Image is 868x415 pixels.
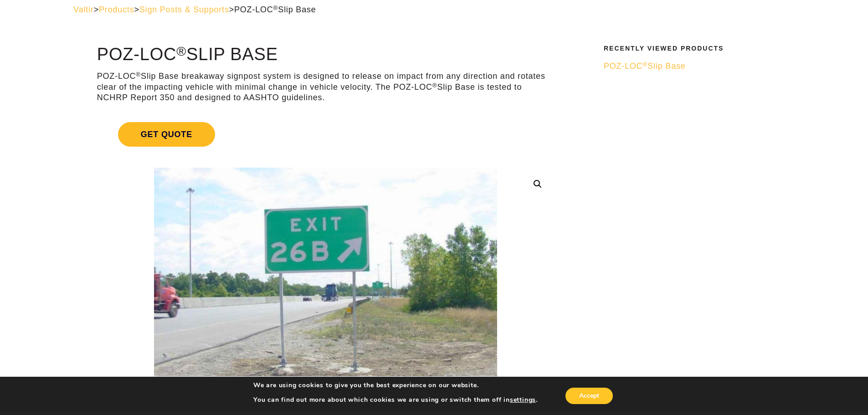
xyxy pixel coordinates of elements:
sup: ® [273,5,278,11]
a: Get Quote [97,111,554,158]
a: Valtir [73,5,93,14]
span: POZ-LOC Slip Base [234,5,316,14]
button: settings [510,396,536,404]
p: POZ-LOC Slip Base breakaway signpost system is designed to release on impact from any direction a... [97,71,554,103]
sup: ® [643,61,648,68]
a: Products [99,5,134,14]
span: POZ-LOC Slip Base [604,61,686,71]
span: Get Quote [118,122,215,147]
div: > > > [73,5,795,15]
h2: Recently Viewed Products [604,45,789,52]
h1: POZ-LOC Slip Base [97,45,554,64]
p: You can find out more about which cookies we are using or switch them off in . [253,396,538,404]
sup: ® [432,82,437,89]
sup: ® [136,71,141,78]
p: We are using cookies to give you the best experience on our website. [253,381,538,389]
a: Sign Posts & Supports [139,5,229,14]
sup: ® [176,44,186,58]
button: Accept [565,388,613,404]
a: POZ-LOC®Slip Base [604,61,789,72]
